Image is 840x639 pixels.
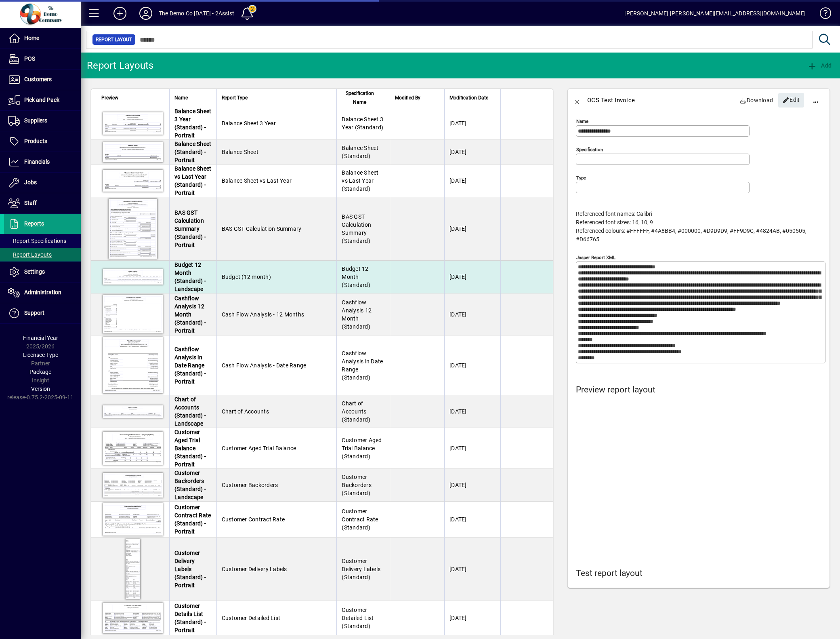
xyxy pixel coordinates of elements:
[444,261,500,293] td: [DATE]
[576,255,615,260] mat-label: Jasper Report XML
[342,437,382,460] span: Customer Aged Trial Balance (Standard)
[807,62,832,69] span: Add
[222,311,304,318] span: Cash Flow Analysis - 12 Months
[222,93,332,102] div: Report Type
[222,516,285,523] span: Customer Contract Rate
[444,502,500,538] td: [DATE]
[23,335,58,341] span: Financial Year
[8,251,52,258] span: Report Layouts
[444,395,500,428] td: [DATE]
[222,149,258,155] span: Balance Sheet
[740,94,773,107] span: Download
[444,601,500,635] td: [DATE]
[174,603,206,633] span: Customer Details List (Standard) - Portrait
[96,36,132,44] span: Report Layout
[24,268,45,275] span: Settings
[778,93,804,108] button: Edit
[342,350,383,381] span: Cashflow Analysis in Date Range (Standard)
[174,262,206,292] span: Budget 12 Month (Standard) - Landscape
[222,362,307,369] span: Cash Flow Analysis - Date Range
[174,346,206,385] span: Cashflow Analysis in Date Range (Standard) - Portrait
[342,474,372,496] span: Customer Backorders (Standard)
[174,93,212,102] div: Name
[24,158,50,165] span: Financials
[29,369,51,375] span: Package
[24,289,61,295] span: Administration
[444,197,500,261] td: [DATE]
[31,386,50,392] span: Version
[4,193,81,213] a: Staff
[342,607,374,629] span: Customer Detailed List (Standard)
[576,219,653,226] span: Referenced font sizes: 16, 10, 9
[222,177,292,184] span: Balance Sheet vs Last Year
[107,6,133,21] button: Add
[342,169,378,192] span: Balance Sheet vs Last Year (Standard)
[342,213,371,244] span: BAS GST Calculation Summary (Standard)
[222,274,271,280] span: Budget (12 month)
[23,352,58,358] span: Licensee Type
[342,400,370,423] span: Chart of Accounts (Standard)
[342,266,370,288] span: Budget 12 Month (Standard)
[133,6,159,21] button: Profile
[87,59,154,72] div: Report Layouts
[444,335,500,395] td: [DATE]
[449,93,488,102] span: Modification Date
[587,94,635,107] div: OCS Test Invoice
[342,116,383,131] span: Balance Sheet 3 Year (Standard)
[174,209,206,248] span: BAS GST Calculation Summary (Standard) - Portrait
[174,93,188,102] span: Name
[342,508,378,531] span: Customer Contract Rate (Standard)
[24,117,47,124] span: Suppliers
[576,385,825,395] h4: Preview report layout
[342,299,372,330] span: Cashflow Analysis 12 Month (Standard)
[174,165,211,196] span: Balance Sheet vs Last Year (Standard) - Portrait
[174,470,206,500] span: Customer Backorders (Standard) - Landscape
[4,262,81,282] a: Settings
[624,7,806,20] div: [PERSON_NAME] [PERSON_NAME][EMAIL_ADDRESS][DOMAIN_NAME]
[222,566,287,572] span: Customer Delivery Labels
[576,118,588,124] mat-label: Name
[4,70,81,90] a: Customers
[342,89,385,107] div: Specification Name
[805,58,834,73] button: Add
[568,91,587,110] button: Back
[342,89,378,107] span: Specification Name
[576,568,825,578] h4: Test report layout
[4,131,81,152] a: Products
[576,228,806,243] span: Referenced colours: #FFFFFF, #4A8BB4, #000000, #D9D9D9, #FF9D9C, #4824AB, #050505, #D66765
[24,310,44,316] span: Support
[24,200,37,206] span: Staff
[24,35,39,41] span: Home
[174,108,211,139] span: Balance Sheet 3 Year (Standard) - Portrait
[222,482,278,488] span: Customer Backorders
[24,76,52,82] span: Customers
[449,93,496,102] div: Modification Date
[576,147,603,152] mat-label: Specification
[4,234,81,248] a: Report Specifications
[174,429,206,468] span: Customer Aged Trial Balance (Standard) - Portrait
[4,152,81,172] a: Financials
[222,226,302,232] span: BAS GST Calculation Summary
[444,538,500,601] td: [DATE]
[222,120,276,127] span: Balance Sheet 3 Year
[814,2,830,28] a: Knowledge Base
[4,28,81,49] a: Home
[222,93,248,102] span: Report Type
[101,93,118,102] span: Preview
[4,303,81,323] a: Support
[4,283,81,303] a: Administration
[159,7,234,20] div: The Demo Co [DATE] - 2Assist
[395,93,420,102] span: Modified By
[342,558,380,580] span: Customer Delivery Labels (Standard)
[24,97,59,103] span: Pick and Pack
[444,164,500,197] td: [DATE]
[24,220,44,227] span: Reports
[174,141,211,163] span: Balance Sheet (Standard) - Portrait
[222,408,269,415] span: Chart of Accounts
[342,145,378,159] span: Balance Sheet (Standard)
[174,295,206,334] span: Cashflow Analysis 12 Month (Standard) - Portrait
[4,173,81,193] a: Jobs
[4,90,81,110] a: Pick and Pack
[737,93,777,108] a: Download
